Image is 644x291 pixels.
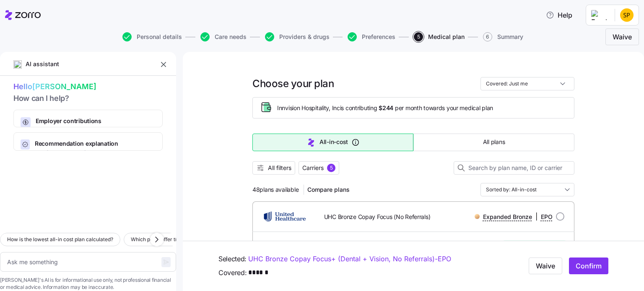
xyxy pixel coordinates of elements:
[327,164,335,172] div: 5
[348,32,395,41] button: Preferences
[346,32,395,41] a: Preferences
[576,261,602,271] span: Confirm
[252,77,334,90] h1: Choose your plan
[414,32,423,41] span: 5
[25,60,60,69] span: AI assistant
[299,161,339,175] button: Carriers5
[454,161,574,175] input: Search by plan name, ID or carrier
[122,32,182,41] button: Personal details
[307,185,350,194] span: Compare plans
[319,138,348,147] span: All-in-cost
[35,149,156,164] span: How [PERSON_NAME] calculates Best Match and All-In-Cost
[613,32,632,42] span: Waive
[218,268,247,278] span: Covered:
[591,10,608,20] img: Employer logo
[536,261,555,271] span: Waive
[362,34,395,40] span: Preferences
[259,206,311,227] img: UnitedHealthcare
[248,254,451,265] a: UHC Bronze Copay Focus+ (Dental + Vision, No Referrals)-EPO
[497,34,523,40] span: Summary
[546,10,572,20] span: Help
[483,138,505,147] span: All plans
[483,213,532,221] span: Expanded Bronze
[324,213,431,221] span: UHC Bronze Copay Focus (No Referrals)
[137,34,182,40] span: Personal details
[414,32,465,41] button: 5Medical plan
[539,7,579,23] button: Help
[569,258,608,275] button: Confirm
[252,161,295,175] button: All filters
[483,32,523,41] button: 6Summary
[428,34,465,40] span: Medical plan
[277,104,493,112] span: Innvision Hospitality, Inc is contributing per month towards your medical plan
[475,211,553,222] div: |
[412,32,465,41] a: 5Medical plan
[620,8,634,22] img: 187ae6270577c2f6508ea973035e9650
[263,32,330,41] a: Providers & drugs
[252,185,299,194] span: 48 plans available
[480,183,574,196] input: Order by dropdown
[7,235,113,244] span: How is the lowest all-in cost plan calculated?
[13,81,163,93] span: Hello [PERSON_NAME]
[483,32,492,41] span: 6
[131,235,272,244] span: Which plans offer the best coverage for chronic conditions?
[218,254,247,265] span: Selected:
[13,60,22,69] img: ai-icon.png
[304,183,353,196] button: Compare plans
[541,213,553,221] span: EPO
[199,32,247,41] a: Care needs
[200,32,247,41] button: Care needs
[605,28,639,45] button: Waive
[121,32,182,41] a: Personal details
[35,139,156,148] span: Recommendation explanation
[302,164,324,172] span: Carriers
[268,164,291,172] span: All filters
[529,258,562,275] button: Waive
[215,34,247,40] span: Care needs
[13,93,163,105] span: How can I help?
[36,117,148,126] span: Employer contributions
[279,34,330,40] span: Providers & drugs
[265,32,330,41] button: Providers & drugs
[124,233,279,246] button: Which plans offer the best coverage for chronic conditions?
[379,104,393,112] span: $244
